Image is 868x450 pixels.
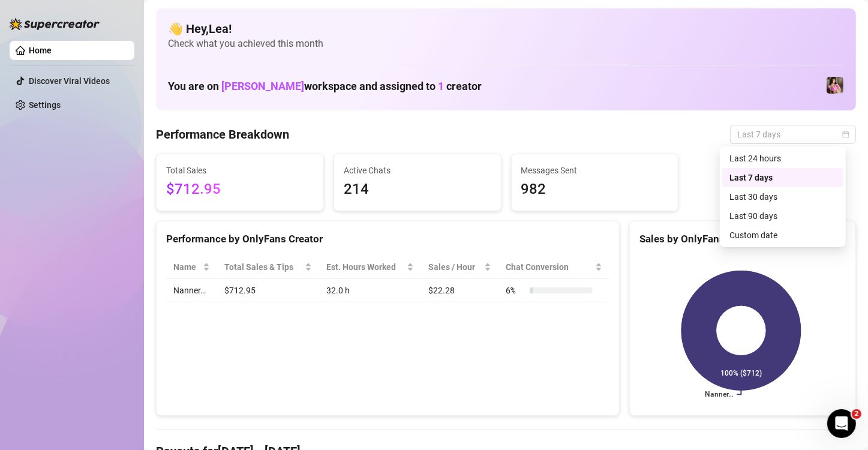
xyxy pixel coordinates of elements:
[166,164,314,177] span: Total Sales
[521,178,669,201] span: 982
[166,256,217,279] th: Name
[827,409,856,438] iframe: Intercom live chat
[217,279,319,302] td: $712.95
[639,231,846,247] div: Sales by OnlyFans Creator
[705,391,733,399] text: Nanner…
[221,80,304,92] span: [PERSON_NAME]
[217,256,319,279] th: Total Sales & Tips
[421,256,498,279] th: Sales / Hour
[842,131,849,138] span: calendar
[29,76,110,86] a: Discover Viral Videos
[722,226,843,245] div: Custom date
[421,279,498,302] td: $22.28
[722,206,843,226] div: Last 90 days
[326,260,404,274] div: Est. Hours Worked
[737,125,849,143] span: Last 7 days
[729,209,836,223] div: Last 90 days
[29,46,52,55] a: Home
[729,190,836,203] div: Last 30 days
[224,260,302,274] span: Total Sales & Tips
[852,409,861,419] span: 2
[29,100,61,110] a: Settings
[344,164,491,177] span: Active Chats
[173,260,200,274] span: Name
[722,187,843,206] div: Last 30 days
[722,168,843,187] div: Last 7 days
[156,126,289,143] h4: Performance Breakdown
[498,256,609,279] th: Chat Conversion
[438,80,444,92] span: 1
[729,152,836,165] div: Last 24 hours
[168,80,482,93] h1: You are on workspace and assigned to creator
[729,229,836,242] div: Custom date
[10,18,100,30] img: logo-BBDzfeDw.svg
[166,231,609,247] div: Performance by OnlyFans Creator
[168,37,844,50] span: Check what you achieved this month
[319,279,421,302] td: 32.0 h
[344,178,491,201] span: 214
[506,260,593,274] span: Chat Conversion
[428,260,482,274] span: Sales / Hour
[827,77,843,94] img: Nanner
[729,171,836,184] div: Last 7 days
[722,149,843,168] div: Last 24 hours
[166,178,314,201] span: $712.95
[521,164,669,177] span: Messages Sent
[506,284,525,297] span: 6 %
[168,20,844,37] h4: 👋 Hey, Lea !
[166,279,217,302] td: Nanner…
